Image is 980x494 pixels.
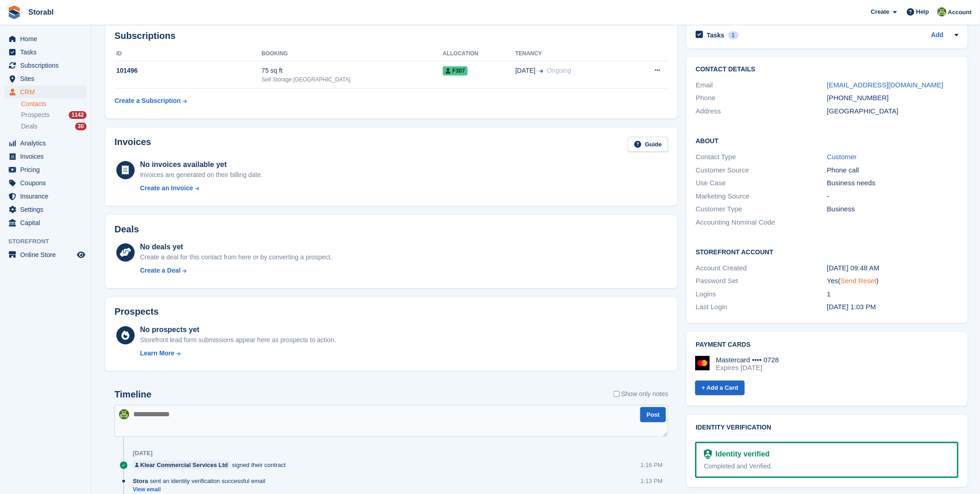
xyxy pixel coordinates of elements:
[696,93,827,103] div: Phone
[133,486,270,494] a: View email
[140,183,263,193] a: Create an Invoice
[69,111,87,119] div: 1142
[114,224,139,235] h2: Deals
[140,183,193,193] div: Create an Invoice
[114,92,187,109] a: Create a Subscription
[696,178,827,188] div: Use Case
[20,203,75,216] span: Settings
[20,137,75,150] span: Analytics
[140,242,332,252] div: No deals yet
[20,72,75,85] span: Sites
[696,217,827,228] div: Accounting Nominal Code
[704,462,949,471] div: Completed and Verified.
[840,277,876,285] a: Send Reset
[948,8,972,17] span: Account
[827,153,857,161] a: Customer
[20,150,75,163] span: Invoices
[5,177,87,189] a: menu
[696,80,827,91] div: Email
[696,302,827,312] div: Last Login
[140,252,332,262] div: Create a deal for this contact from here or by converting a prospect.
[133,477,148,485] span: Stora
[696,136,958,145] h2: About
[5,248,87,261] a: menu
[871,7,889,16] span: Create
[8,237,91,246] span: Storefront
[696,106,827,117] div: Address
[20,190,75,203] span: Insurance
[133,461,230,469] a: Klear Commercial Services Ltd
[443,66,468,75] span: F307
[827,263,958,274] div: [DATE] 09:48 AM
[114,31,668,41] h2: Subscriptions
[5,190,87,203] a: menu
[704,449,712,459] img: Identity Verification Ready
[140,170,263,180] div: Invoices are generated on their billing date.
[827,93,958,103] div: [PHONE_NUMBER]
[707,31,724,39] h2: Tasks
[716,364,779,372] div: Expires [DATE]
[696,289,827,300] div: Logins
[937,7,947,16] img: Shurrelle Harrington
[614,389,620,399] input: Show only notes
[133,450,152,457] div: [DATE]
[140,266,332,275] a: Create a Deal
[728,31,739,39] div: 1
[21,111,49,119] span: Prospects
[827,276,958,286] div: Yes
[261,47,443,61] th: Booking
[20,46,75,59] span: Tasks
[827,178,958,188] div: Business needs
[20,216,75,229] span: Capital
[5,46,87,59] a: menu
[827,81,943,89] a: [EMAIL_ADDRESS][DOMAIN_NAME]
[21,110,87,120] a: Prospects 1142
[628,137,668,152] a: Guide
[827,303,876,311] time: 2025-08-20 12:03:20 UTC
[261,66,443,75] div: 75 sq ft
[931,30,943,41] a: Add
[5,137,87,150] a: menu
[20,32,75,45] span: Home
[515,66,535,75] span: [DATE]
[515,47,629,61] th: Tenancy
[696,165,827,176] div: Customer Source
[20,177,75,189] span: Coupons
[133,461,290,469] div: signed their contract
[21,122,38,131] span: Deals
[5,216,87,229] a: menu
[696,247,958,256] h2: Storefront Account
[114,137,151,152] h2: Invoices
[114,96,181,106] div: Create a Subscription
[114,47,261,61] th: ID
[21,100,87,108] a: Contacts
[641,477,663,485] div: 1:13 PM
[827,191,958,202] div: -
[916,7,929,16] span: Help
[5,72,87,85] a: menu
[140,324,336,335] div: No prospects yet
[696,204,827,215] div: Customer Type
[696,276,827,286] div: Password Set
[5,163,87,176] a: menu
[838,277,878,285] span: ( )
[696,424,958,431] h2: Identity verification
[140,461,228,469] div: Klear Commercial Services Ltd
[696,263,827,274] div: Account Created
[696,152,827,162] div: Contact Type
[827,165,958,176] div: Phone call
[443,47,515,61] th: Allocation
[25,5,57,20] a: Storabl
[114,306,159,317] h2: Prospects
[5,203,87,216] a: menu
[5,86,87,98] a: menu
[5,32,87,45] a: menu
[696,66,958,73] h2: Contact Details
[716,356,779,364] div: Mastercard •••• 0728
[261,75,443,84] div: Self Storage [GEOGRAPHIC_DATA]
[696,191,827,202] div: Marketing Source
[21,122,87,131] a: Deals 30
[827,204,958,215] div: Business
[20,248,75,261] span: Online Store
[696,341,958,349] h2: Payment cards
